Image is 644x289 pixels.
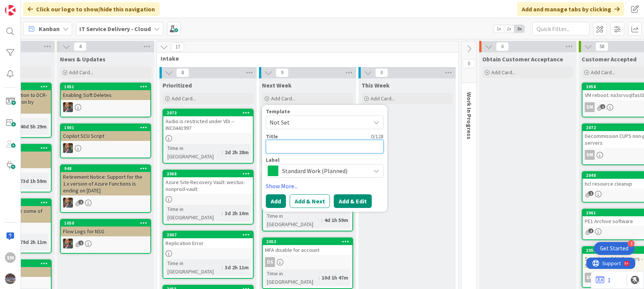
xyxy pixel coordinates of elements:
[585,102,595,112] div: SM
[517,2,624,16] div: Add and manage tabs by clicking
[166,205,222,222] div: Time in [GEOGRAPHIC_DATA]
[5,5,16,16] img: Visit kanbanzone.com
[585,150,595,160] div: SM
[64,166,150,171] div: 948
[16,1,35,10] span: Support
[271,95,295,102] span: Add Card...
[61,124,150,131] div: 1001
[266,157,279,162] span: Label
[466,92,473,139] span: Work In Progress
[223,148,251,156] div: 2d 2h 28m
[163,109,253,116] div: 2073
[163,116,253,133] div: Audio is restricted under VDI --INC0441997
[63,198,73,208] img: DP
[270,117,365,127] span: Not Set
[61,165,150,172] div: 948
[61,172,150,195] div: Retirement Notice: Support for the 1.x version of Azure Functions is ending on [DATE]
[594,242,635,255] div: Open Get Started checklist, remaining modules: 3
[163,170,253,177] div: 2068
[166,259,222,276] div: Time in [GEOGRAPHIC_DATA]
[167,232,253,237] div: 2067
[491,69,516,76] span: Add Card...
[61,83,150,90] div: 1051
[262,81,292,89] span: Next Week
[482,55,563,63] span: Obtain Customer Acceptance
[60,55,106,63] span: News & Updates
[172,95,196,102] span: Add Card...
[321,216,322,224] span: :
[266,239,352,244] div: 2053
[600,245,628,252] div: Get Started
[263,245,352,255] div: MFA disable for account
[222,263,223,272] span: :
[61,90,150,100] div: Enabling Soft Deletes
[319,273,320,282] span: :
[39,24,60,33] span: Kanban
[61,198,150,208] div: DP
[5,273,16,284] img: avatar
[290,194,330,208] button: Add & Next
[163,109,253,133] div: 2073Audio is restricted under VDI --INC0441997
[38,3,42,9] div: 9+
[79,200,84,205] span: 1
[61,102,150,112] div: DP
[265,269,319,286] div: Time in [GEOGRAPHIC_DATA]
[494,25,504,33] span: 1x
[61,83,150,100] div: 1051Enabling Soft Deletes
[589,228,593,233] span: 1
[163,238,253,248] div: Replication Error
[334,194,372,208] button: Add & Edit
[16,177,49,185] div: 473d 1h 59m
[589,191,593,196] span: 2
[222,148,223,156] span: :
[23,2,159,16] div: Click our logo to show/hide this navigation
[61,131,150,141] div: Copilot SCU Script
[61,165,150,195] div: 948Retirement Notice: Support for the 1.x version of Azure Functions is ending on [DATE]
[282,166,366,176] span: Standard Work (Planned)
[532,22,589,36] input: Quick Filter...
[223,209,251,217] div: 3d 2h 10m
[265,257,275,267] div: DS
[74,42,87,51] span: 4
[496,42,509,51] span: 0
[5,252,16,263] div: SM
[63,239,73,248] img: DP
[263,238,352,245] div: 2053
[166,144,222,161] div: Time in [GEOGRAPHIC_DATA]
[596,275,611,284] a: 1
[263,238,352,255] div: 2053MFA disable for account
[585,273,595,283] div: SM
[266,109,290,114] span: Template
[64,220,150,226] div: 1050
[222,209,223,217] span: :
[161,55,449,62] span: Intake
[163,231,253,238] div: 2067
[69,69,93,76] span: Add Card...
[371,95,395,102] span: Add Card...
[61,220,150,236] div: 1050Flow Logs for NSG
[361,81,390,89] span: This Week
[504,25,514,33] span: 2x
[514,25,524,33] span: 3x
[163,177,253,194] div: Azure Site Recovery Vault: westus-nonprod-vault
[266,194,286,208] button: Add
[276,68,289,77] span: 9
[16,122,49,131] div: 540d 5h 29m
[462,59,475,68] span: 0
[79,241,84,245] span: 1
[375,68,388,77] span: 0
[280,133,384,140] div: 0 / 128
[61,124,150,141] div: 1001Copilot SCU Script
[61,227,150,236] div: Flow Logs for NSG
[63,143,73,153] img: DP
[61,143,150,153] div: DP
[595,42,608,51] span: 58
[600,104,605,109] span: 1
[79,25,151,33] b: IT Service Delivery - Cloud
[63,102,73,112] img: DP
[322,216,350,224] div: 4d 1h 59m
[61,220,150,227] div: 1050
[16,238,49,246] div: 179d 2h 11m
[223,263,251,272] div: 3d 2h 11m
[163,231,253,248] div: 2067Replication Error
